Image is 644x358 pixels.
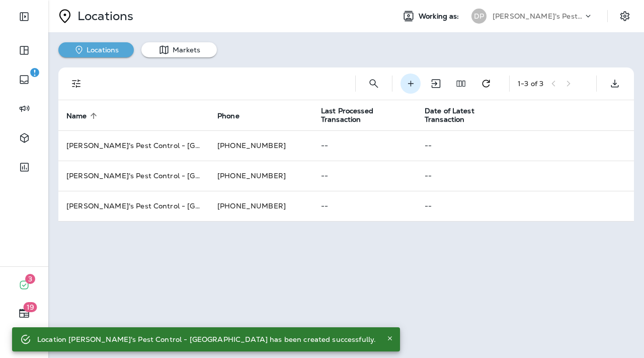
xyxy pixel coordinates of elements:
[217,112,239,120] span: Phone
[425,107,503,124] span: Date of Latest Transaction
[425,202,626,210] p: --
[321,141,409,150] p: --
[426,74,446,94] button: Import Locations
[10,303,38,323] button: 19
[58,161,209,191] td: [PERSON_NAME]'s Pest Control - [GEOGRAPHIC_DATA]
[518,80,543,88] div: 1 - 3 of 3
[58,191,209,221] td: [PERSON_NAME]'s Pest Control - [GEOGRAPHIC_DATA]
[616,7,634,25] button: Settings
[66,111,100,120] span: Name
[451,74,471,94] button: Edit Fields
[24,302,37,312] span: 19
[471,9,487,24] div: DP
[209,161,313,191] td: [PHONE_NUMBER]
[321,172,409,180] p: --
[10,7,38,27] button: Expand Sidebar
[37,330,376,348] div: Location [PERSON_NAME]'s Pest Control - [GEOGRAPHIC_DATA] has been created successfully.
[425,141,626,150] p: --
[10,275,38,295] button: 3
[493,12,583,20] p: [PERSON_NAME]'s Pest Control
[364,74,384,94] button: Search Locations
[58,42,134,57] button: Locations
[141,42,217,57] button: Markets
[66,112,87,120] span: Name
[476,78,496,87] span: Refresh transaction statistics
[209,130,313,161] td: [PHONE_NUMBER]
[400,74,421,94] button: Create Location
[605,74,625,94] button: Export as CSV
[321,107,413,124] span: Last Processed Transaction
[321,107,399,124] span: Last Processed Transaction
[217,111,253,120] span: Phone
[25,274,35,284] span: 3
[425,172,626,180] p: --
[321,202,409,210] p: --
[425,107,516,124] span: Date of Latest Transaction
[419,12,461,21] span: Working as:
[66,74,87,94] button: Filters
[384,332,396,344] button: Close
[58,130,209,161] td: [PERSON_NAME]'s Pest Control - [GEOGRAPHIC_DATA]
[73,9,133,24] p: Locations
[209,191,313,221] td: [PHONE_NUMBER]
